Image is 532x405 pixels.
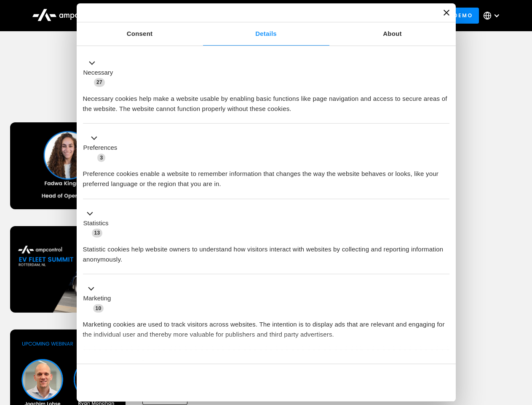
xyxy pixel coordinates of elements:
label: Preferences [83,143,118,153]
button: Necessary (27) [83,58,118,87]
label: Marketing [83,294,111,303]
button: Marketing (10) [83,284,116,313]
label: Statistics [83,219,109,228]
button: Statistics (13) [83,208,114,238]
button: Preferences (3) [83,133,123,163]
span: 2 [139,360,147,369]
span: 3 [97,154,105,162]
div: Preference cookies enable a website to remember information that changes the way the website beha... [83,162,449,189]
span: 10 [93,304,104,313]
h1: Upcoming Webinars [10,85,522,105]
span: 13 [92,229,103,237]
a: Consent [77,22,203,46]
label: Necessary [83,68,113,78]
button: Okay [328,370,449,395]
button: Unclassified (2) [83,359,152,370]
button: Close banner [444,10,449,16]
div: Necessary cookies help make a website usable by enabling basic functions like page navigation and... [83,87,449,114]
div: Statistic cookies help website owners to understand how visitors interact with websites by collec... [83,238,449,265]
a: Details [203,22,329,46]
span: 27 [94,78,105,86]
a: About [329,22,456,46]
div: Marketing cookies are used to track visitors across websites. The intention is to display ads tha... [83,313,449,340]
